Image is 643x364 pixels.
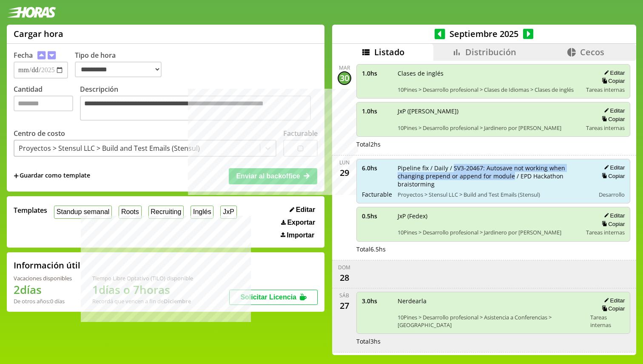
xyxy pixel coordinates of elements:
[14,171,90,181] span: +Guardar como template
[362,164,392,172] span: 6.0 hs
[220,206,236,219] button: JxP
[362,212,392,220] span: 0.5 hs
[338,71,351,85] div: 30
[398,212,580,220] span: JxP (Fedex)
[14,129,65,138] label: Centro de costo
[362,297,392,305] span: 3.0 hs
[601,107,625,114] button: Editar
[92,297,193,305] div: Recordá que vencen a fin de
[586,86,625,93] span: Tareas internas
[14,260,80,271] h2: Información útil
[80,96,311,121] textarea: Descripción
[601,164,625,171] button: Editar
[332,61,636,354] div: scrollable content
[339,292,349,299] div: sáb
[236,172,300,180] span: Enviar al backoffice
[580,46,604,58] span: Cecos
[599,77,625,85] button: Copiar
[164,297,191,305] b: Diciembre
[54,206,112,219] button: Standup semanal
[240,293,296,301] span: Solicitar Licencia
[362,107,392,115] span: 1.0 hs
[229,290,318,305] button: Solicitar Licencia
[398,313,585,329] span: 10Pines > Desarrollo profesional > Asistencia a Conferencias > [GEOGRAPHIC_DATA]
[92,282,193,297] h1: 1 días o 7 horas
[599,220,625,228] button: Copiar
[465,46,516,58] span: Distribución
[92,274,193,282] div: Tiempo Libre Optativo (TiLO) disponible
[586,124,625,132] span: Tareas internas
[356,245,631,253] div: Total 6.5 hs
[339,64,350,71] div: mar
[356,140,631,148] div: Total 2 hs
[14,28,63,40] h1: Cargar hora
[287,206,318,214] button: Editar
[14,282,72,297] h1: 2 días
[287,231,314,239] span: Importar
[80,85,318,123] label: Descripción
[599,191,625,198] span: Desarrollo
[14,274,72,282] div: Vacaciones disponibles
[338,264,350,271] div: dom
[586,229,625,236] span: Tareas internas
[601,297,625,304] button: Editar
[7,7,56,18] img: logotipo
[19,144,200,153] div: Proyectos > Stensul LLC > Build and Test Emails (Stensul)
[148,206,184,219] button: Recruiting
[590,313,625,329] span: Tareas internas
[362,190,392,198] span: Facturable
[398,69,580,77] span: Clases de inglés
[398,191,589,198] span: Proyectos > Stensul LLC > Build and Test Emails (Stensul)
[599,305,625,312] button: Copiar
[339,159,350,166] div: lun
[362,69,392,77] span: 1.0 hs
[119,206,141,219] button: Roots
[75,51,168,79] label: Tipo de hora
[296,206,315,214] span: Editar
[14,96,73,111] input: Cantidad
[229,168,317,184] button: Enviar al backoffice
[374,46,404,58] span: Listado
[601,69,625,76] button: Editar
[398,164,589,188] span: Pipeline fix / Daily / SV3-20467: Autosave not working when changing prepend or append for module...
[338,299,351,313] div: 27
[283,129,318,138] label: Facturable
[398,297,585,305] span: Nerdearla
[287,219,315,226] span: Exportar
[398,229,580,236] span: 10Pines > Desarrollo profesional > Jardinero por [PERSON_NAME]
[601,212,625,219] button: Editar
[14,171,19,181] span: +
[14,297,72,305] div: De otros años: 0 días
[14,206,47,215] span: Templates
[599,172,625,180] button: Copiar
[191,206,213,219] button: Inglés
[599,116,625,123] button: Copiar
[14,51,33,60] label: Fecha
[398,86,580,93] span: 10Pines > Desarrollo profesional > Clases de Idiomas > Clases de inglés
[338,166,351,180] div: 29
[445,28,523,40] span: Septiembre 2025
[398,107,580,115] span: JxP ([PERSON_NAME])
[338,271,351,285] div: 28
[14,85,80,123] label: Cantidad
[398,124,580,132] span: 10Pines > Desarrollo profesional > Jardinero por [PERSON_NAME]
[356,337,631,345] div: Total 3 hs
[279,218,318,227] button: Exportar
[75,62,162,77] select: Tipo de hora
